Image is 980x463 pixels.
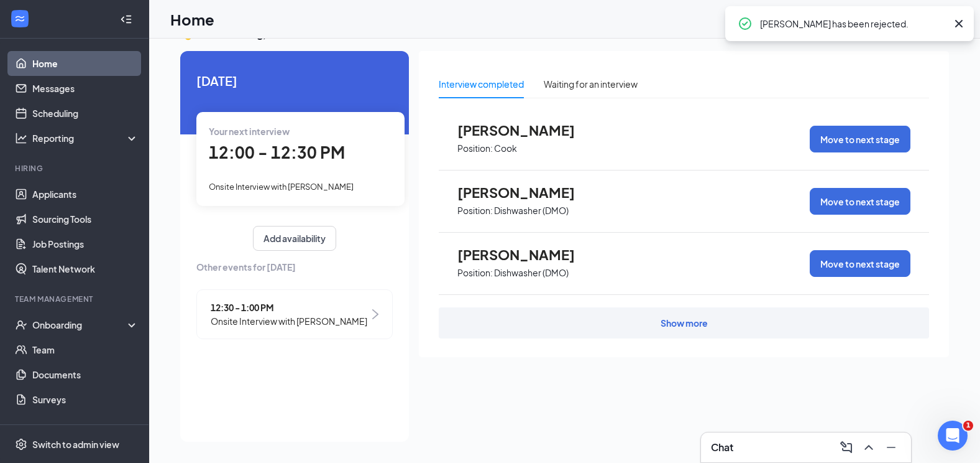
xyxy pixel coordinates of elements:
button: Minimize [881,437,901,457]
a: Documents [32,362,139,387]
span: Onsite Interview with [PERSON_NAME] [209,182,354,192]
p: Position: [457,267,493,279]
span: Your next interview [209,126,290,137]
div: Interview completed [439,77,524,91]
button: ChevronUp [859,437,879,457]
svg: Cross [951,16,966,31]
svg: Analysis [15,132,27,144]
div: Onboarding [32,319,128,331]
a: Surveys [32,387,139,412]
p: Dishwasher (DMO) [494,267,569,279]
p: Position: [457,205,493,217]
p: Position: [457,143,493,154]
button: ComposeMessage [836,437,856,457]
svg: Minimize [884,440,899,455]
svg: Settings [15,438,27,451]
svg: WorkstreamLogo [14,12,26,25]
span: [DATE] [196,71,393,90]
p: Cook [494,143,517,154]
a: Home [32,51,139,76]
span: Other events for [DATE] [196,260,393,274]
a: Job Postings [32,231,139,256]
button: Move to next stage [810,126,910,152]
a: Scheduling [32,101,139,126]
svg: ChevronUp [861,440,876,455]
div: Waiting for an interview [544,77,638,91]
span: 1 [963,421,973,431]
span: 12:00 - 12:30 PM [209,142,345,162]
button: Move to next stage [810,250,910,277]
svg: CheckmarkCircle [738,16,753,31]
div: Show more [661,317,708,329]
span: Onsite Interview with [PERSON_NAME] [211,314,367,328]
a: Talent Network [32,256,139,281]
svg: Collapse [120,13,132,26]
svg: UserCheck [15,319,27,331]
h1: Home [170,9,214,30]
a: Team [32,337,139,362]
span: [PERSON_NAME] [457,246,594,263]
iframe: Intercom live chat [938,421,968,451]
div: Switch to admin view [32,438,119,451]
div: [PERSON_NAME] has been rejected. [760,16,946,31]
p: Dishwasher (DMO) [494,205,569,217]
a: Messages [32,76,139,101]
span: [PERSON_NAME] [457,122,594,138]
div: Reporting [32,132,139,144]
button: Move to next stage [810,188,910,215]
h3: Chat [711,441,733,454]
a: Applicants [32,182,139,207]
span: [PERSON_NAME] [457,184,594,200]
a: Sourcing Tools [32,207,139,231]
span: 12:30 - 1:00 PM [211,301,367,314]
button: Add availability [253,226,336,251]
div: Hiring [15,163,136,174]
div: Team Management [15,294,136,304]
svg: ComposeMessage [839,440,854,455]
